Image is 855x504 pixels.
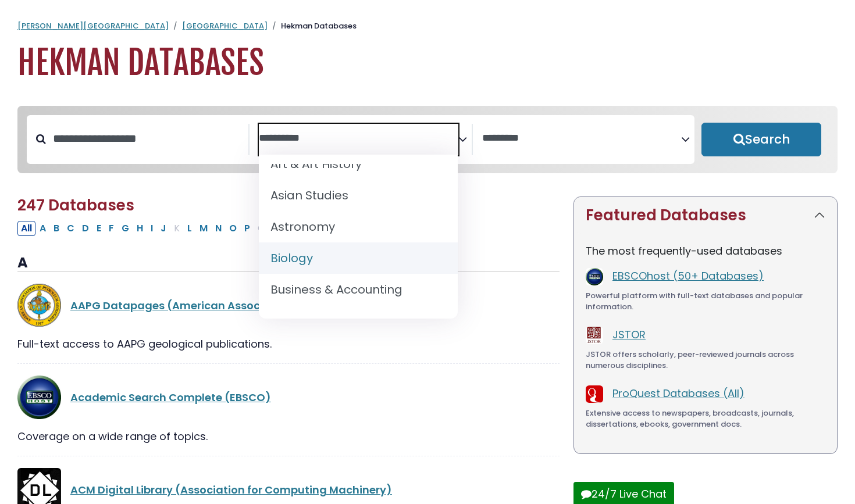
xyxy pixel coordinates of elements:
h1: Hekman Databases [17,44,838,83]
li: Asian Studies [259,180,458,211]
button: Filter Results P [241,221,254,236]
button: Filter Results F [105,221,117,236]
button: Filter Results A [36,221,49,236]
li: Chemistry & Biochemistry [259,305,458,337]
button: All [17,221,35,236]
div: Powerful platform with full-text databases and popular information. [586,290,825,313]
li: Business & Accounting [259,274,458,305]
a: [PERSON_NAME][GEOGRAPHIC_DATA] [17,20,169,31]
a: JSTOR [612,327,646,342]
button: Filter Results M [196,221,211,236]
a: AAPG Datapages (American Association of Petroleum Geologists) [70,298,430,313]
h3: A [17,255,560,272]
a: ProQuest Databases (All) [612,386,744,401]
div: JSTOR offers scholarly, peer-reviewed journals across numerous disciplines. [586,349,825,371]
nav: breadcrumb [17,20,838,32]
div: Alpha-list to filter by first letter of database name [17,220,410,235]
button: Filter Results H [133,221,147,236]
button: Featured Databases [574,197,837,234]
button: Filter Results G [118,221,133,236]
div: Full-text access to AAPG geological publications. [17,336,560,352]
li: Astronomy [259,211,458,242]
input: Search database by title or keyword [46,129,248,148]
button: Filter Results J [157,221,170,236]
div: Coverage on a wide range of topics. [17,428,560,444]
nav: Search filters [17,106,838,173]
a: [GEOGRAPHIC_DATA] [182,20,268,31]
li: Biology [259,242,458,274]
div: Extensive access to newspapers, broadcasts, journals, dissertations, ebooks, government docs. [586,408,825,430]
li: Art & Art History [259,148,458,180]
a: EBSCOhost (50+ Databases) [612,269,764,283]
button: Filter Results E [93,221,105,236]
button: Submit for Search Results [701,123,821,156]
button: Filter Results D [79,221,92,236]
button: Filter Results I [147,221,156,236]
span: 247 Databases [17,195,134,216]
p: The most frequently-used databases [586,243,825,259]
button: Filter Results O [226,221,240,236]
a: ACM Digital Library (Association for Computing Machinery) [70,482,392,497]
button: Filter Results C [63,221,78,236]
button: Filter Results N [212,221,225,236]
li: Hekman Databases [268,20,357,32]
button: Filter Results L [184,221,195,236]
button: Filter Results B [50,221,63,236]
textarea: Search [482,133,681,145]
textarea: Search [259,133,458,145]
a: Academic Search Complete (EBSCO) [70,390,271,405]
